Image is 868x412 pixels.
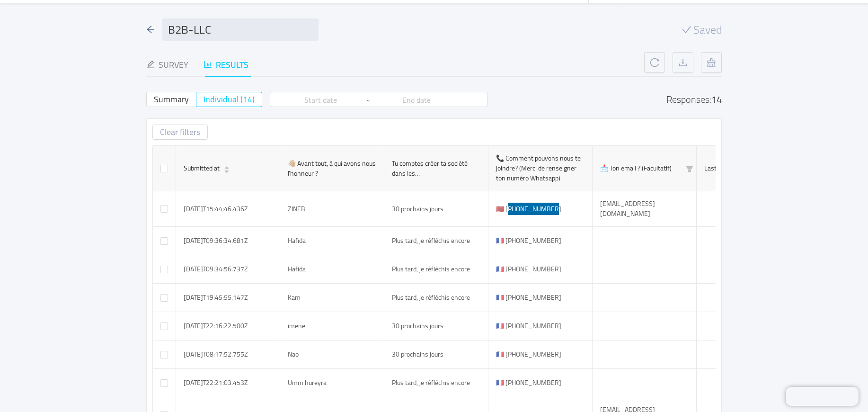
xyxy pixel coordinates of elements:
[204,60,212,69] i: icon: bar-chart
[280,312,384,340] td: imene
[280,227,384,255] td: Hafida
[384,312,488,340] td: 30 prochains jours
[176,191,280,227] td: [DATE]T15:44:46.436Z
[600,162,672,174] span: 📩 Ton email ? (Facultatif)
[176,312,280,340] td: [DATE]T22:16:22.500Z
[384,255,488,284] td: Plus tard, je réfléchis encore
[275,95,366,105] input: Start date
[384,369,488,397] td: Plus tard, je réfléchis encore
[384,340,488,369] td: 30 prochains jours
[224,165,230,168] i: icon: caret-up
[280,255,384,284] td: Hafida
[682,25,691,35] i: icon: check
[154,91,189,107] span: Summary
[488,255,593,284] td: 🇫🇷 [PHONE_NUMBER]
[693,24,722,36] span: Saved
[280,191,384,227] td: ZINEB
[184,163,220,173] span: Submitted at
[488,227,593,255] td: 🇫🇷 [PHONE_NUMBER]
[288,157,376,179] span: 👋🏼 Avant tout, à qui avons nous l'honneur ?
[146,60,155,69] i: icon: edit
[392,157,468,179] span: Tu comptes créer ta société dans les…
[384,227,488,255] td: Plus tard, je réfléchis encore
[224,169,230,171] i: icon: caret-down
[673,52,693,73] button: icon: download
[146,23,155,36] div: icon: arrow-left
[280,284,384,312] td: Kam
[162,18,319,41] input: Survey name
[280,340,384,369] td: Nao
[488,312,593,340] td: 🇫🇷 [PHONE_NUMBER]
[176,340,280,369] td: [DATE]T08:17:52.755Z
[666,95,722,104] div: Responses:
[280,369,384,397] td: Umm hureyra
[786,387,859,406] iframe: Chatra live chat
[371,95,462,105] input: End date
[496,152,581,184] span: 📞 Comment pouvons nous te joindre? (Merci de renseigner ton numéro Whatsapp)
[223,164,230,171] div: Sort
[488,369,593,397] td: 🇫🇷 [PHONE_NUMBER]
[176,369,280,397] td: [DATE]T22:21:03.453Z
[152,125,208,140] button: Clear filters
[488,340,593,369] td: 🇫🇷 [PHONE_NUMBER]
[488,191,593,227] td: 🇲🇦 [PHONE_NUMBER]
[146,58,188,71] div: Survey
[176,227,280,255] td: [DATE]T09:36:34.681Z
[644,52,665,73] button: icon: reload
[488,284,593,312] td: 🇫🇷 [PHONE_NUMBER]
[146,25,155,34] i: icon: arrow-left
[204,58,248,71] div: Results
[704,162,759,174] span: Last step comment
[176,255,280,284] td: [DATE]T09:34:56.737Z
[176,284,280,312] td: [DATE]T19:45:55.147Z
[593,191,697,227] td: [EMAIL_ADDRESS][DOMAIN_NAME]
[204,91,255,107] span: Individual (14)
[711,90,722,108] div: 14
[683,146,696,191] i: icon: filter
[384,284,488,312] td: Plus tard, je réfléchis encore
[384,191,488,227] td: 30 prochains jours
